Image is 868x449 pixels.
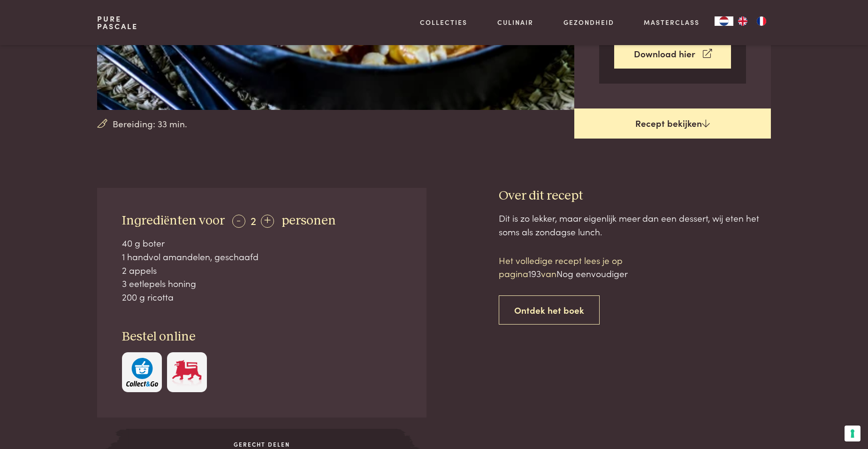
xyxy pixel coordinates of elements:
img: c308188babc36a3a401bcb5cb7e020f4d5ab42f7cacd8327e500463a43eeb86c.svg [126,358,158,387]
a: NL [715,16,733,26]
div: - [232,215,245,228]
ul: Language list [733,16,771,26]
a: Download hier [614,39,731,69]
div: 2 appels [122,263,402,277]
button: Uw voorkeuren voor toestemming voor trackingtechnologieën [845,426,860,441]
div: 3 eetlepels honing [122,277,402,290]
h3: Over dit recept [499,188,771,204]
div: 1 handvol amandelen, geschaafd [122,250,402,263]
div: Dit is zo lekker, maar eigenlijk meer dan een dessert, wij eten het soms als zondagse lunch. [499,211,771,238]
a: Gezondheid [563,17,614,27]
a: EN [733,16,752,26]
a: PurePascale [97,15,138,30]
span: 193 [528,267,541,279]
img: Delhaize [171,358,203,387]
span: Gerecht delen [126,440,397,449]
span: personen [282,214,336,227]
p: Het volledige recept lees je op pagina van [499,254,658,280]
div: Language [715,16,733,26]
div: 40 g boter [122,236,402,250]
a: FR [752,16,771,26]
a: Ontdek het boek [499,295,600,325]
span: Bereiding: 33 min. [113,117,187,131]
a: Collecties [420,17,467,27]
div: + [261,215,274,228]
a: Masterclass [644,17,700,27]
span: Ingrediënten voor [122,214,225,227]
a: Culinair [497,17,533,27]
div: 200 g ricotta [122,290,402,304]
a: Recept bekijken [574,108,771,139]
h3: Bestel online [122,329,402,345]
aside: Language selected: Nederlands [715,16,771,26]
span: 2 [251,212,256,228]
span: Nog eenvoudiger [556,267,628,279]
